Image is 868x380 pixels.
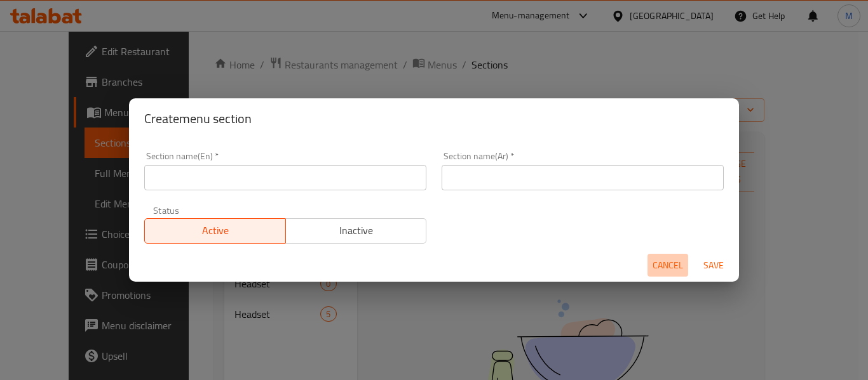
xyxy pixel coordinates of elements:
button: Active [144,218,286,244]
button: Save [693,254,734,277]
input: Please enter section name(ar) [442,165,724,190]
button: Cancel [648,254,688,277]
input: Please enter section name(en) [144,165,426,190]
span: Inactive [291,221,422,240]
span: Cancel [653,258,683,273]
span: Save [698,258,729,273]
h2: Create menu section [144,108,724,129]
button: Inactive [285,218,427,244]
span: Active [150,221,281,240]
